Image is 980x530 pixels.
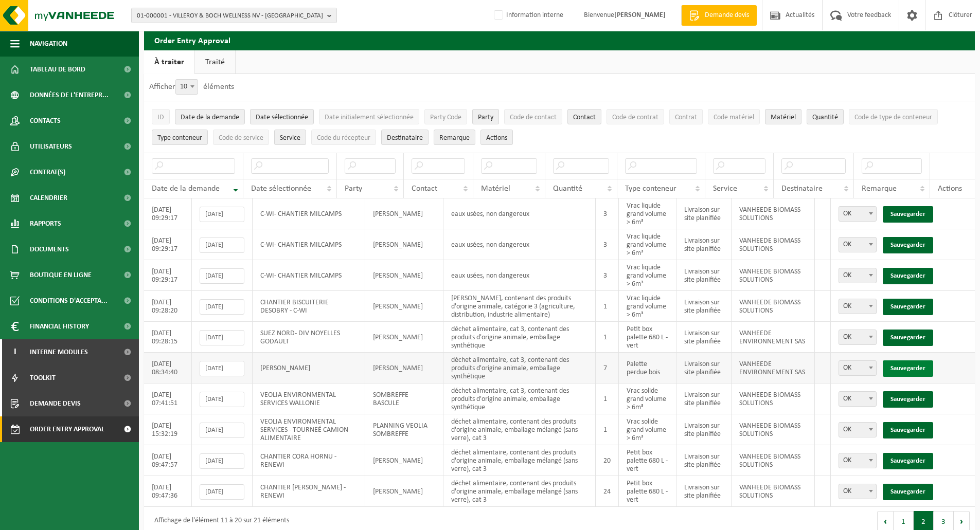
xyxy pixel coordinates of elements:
td: PLANNING VEOLIA SOMBREFFE [365,414,443,445]
span: Financial History [30,314,89,339]
span: Contrat(s) [30,159,65,185]
td: Vrac liquide grand volume > 6m³ [619,198,677,229]
button: ContratContrat: Activate to sort [669,109,703,124]
td: [DATE] 09:29:17 [144,260,192,291]
td: [PERSON_NAME] [365,476,443,507]
button: Date sélectionnéeDate sélectionnée: Activate to sort [250,109,314,124]
span: OK [839,207,876,221]
td: Vrac solide grand volume > 6m³ [619,414,677,445]
td: Livraison sur site planifiée [676,198,732,229]
span: Actions [938,185,962,193]
td: VANHEEDE BIOMASS SOLUTIONS [732,260,815,291]
strong: [PERSON_NAME] [614,11,666,19]
span: OK [839,453,877,468]
button: Code de serviceCode de service: Activate to sort [213,130,269,145]
td: Livraison sur site planifiée [676,229,732,260]
a: Sauvegarder [883,422,933,438]
button: Code de type de conteneurCode de type de conteneur: Activate to sort [849,109,938,124]
span: Tableau de bord [30,57,85,82]
td: CHANTIER [PERSON_NAME] - RENEWI [253,476,366,507]
span: Remarque [439,134,470,142]
span: Service [280,134,300,142]
span: OK [839,484,876,499]
td: [PERSON_NAME] [253,353,366,383]
td: C-WI- CHANTIER MILCAMPS [253,229,366,260]
a: Sauvegarder [883,391,933,408]
td: VANHEEDE ENVIRONNEMENT SAS [732,353,815,383]
span: Party [345,185,362,193]
button: DestinataireDestinataire : Activate to sort [381,130,429,145]
td: Livraison sur site planifiée [676,445,732,476]
span: OK [839,299,877,314]
td: eaux usées, non dangereux [443,198,596,229]
span: Code de contact [510,114,557,121]
span: OK [839,391,877,407]
td: Petit box palette 680 L - vert [619,476,677,507]
td: [DATE] 08:34:40 [144,353,192,383]
button: Code matérielCode matériel: Activate to sort [708,109,760,124]
span: Contacts [30,108,61,134]
span: Code matériel [714,114,754,121]
label: Afficher éléments [149,83,234,91]
td: 1 [596,383,619,414]
span: Remarque [862,185,897,193]
button: Code de contratCode de contrat: Activate to sort [607,109,664,124]
td: [DATE] 09:47:36 [144,476,192,507]
span: Demande devis [30,391,81,416]
td: Petit box palette 680 L - vert [619,322,677,353]
td: 20 [596,445,619,476]
span: Order entry approval [30,416,104,442]
a: Sauvegarder [883,330,933,346]
a: Sauvegarder [883,237,933,253]
button: QuantitéQuantité: Activate to sort [807,109,844,124]
td: 3 [596,198,619,229]
span: Calendrier [30,185,67,211]
span: Destinataire [781,185,823,193]
td: Livraison sur site planifiée [676,383,732,414]
span: Utilisateurs [30,134,72,159]
h2: Order Entry Approval [144,30,975,50]
span: OK [839,237,877,252]
button: Date initialement sélectionnéeDate initialement sélectionnée: Activate to sort [319,109,419,124]
td: [DATE] 09:29:17 [144,198,192,229]
span: Date initialement sélectionnée [325,114,414,121]
span: Navigation [30,31,67,57]
span: OK [839,299,876,314]
td: 3 [596,229,619,260]
button: MatérielMatériel: Activate to sort [765,109,801,124]
td: CHANTIER BISCUITERIE DESOBRY - C-WI [253,291,366,322]
td: déchet alimentaire, cat 3, contenant des produits d'origine animale, emballage synthétique [443,383,596,414]
td: [PERSON_NAME] [365,291,443,322]
button: ServiceService: Activate to sort [274,130,306,145]
span: Type conteneur [157,134,202,142]
td: C-WI- CHANTIER MILCAMPS [253,260,366,291]
span: ID [157,114,164,121]
span: Toolkit [30,365,56,391]
span: Matériel [481,185,510,193]
span: Date de la demande [152,185,220,193]
span: Rapports [30,211,61,236]
span: Party [478,114,493,121]
span: Destinataire [387,134,423,142]
span: Party Code [430,114,461,121]
span: Contact [573,114,596,121]
td: VANHEEDE BIOMASS SOLUTIONS [732,383,815,414]
td: Palette perdue bois [619,353,677,383]
td: déchet alimentaire, contenant des produits d'origine animale, emballage mélangé (sans verre), cat 3 [443,445,596,476]
td: [DATE] 09:47:57 [144,445,192,476]
span: Date sélectionnée [256,114,308,121]
span: OK [839,330,876,344]
td: Vrac liquide grand volume > 6m³ [619,260,677,291]
button: IDID: Activate to sort [152,109,170,124]
td: SUEZ NORD- DIV NOYELLES GODAULT [253,322,366,353]
a: Sauvegarder [883,360,933,377]
span: Service [713,185,737,193]
td: Livraison sur site planifiée [676,322,732,353]
td: [PERSON_NAME] [365,322,443,353]
span: OK [839,423,876,437]
td: 1 [596,322,619,353]
a: Traité [195,50,235,74]
td: [PERSON_NAME] [365,229,443,260]
span: Conditions d'accepta... [30,288,108,314]
a: Demande devis [681,5,757,26]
